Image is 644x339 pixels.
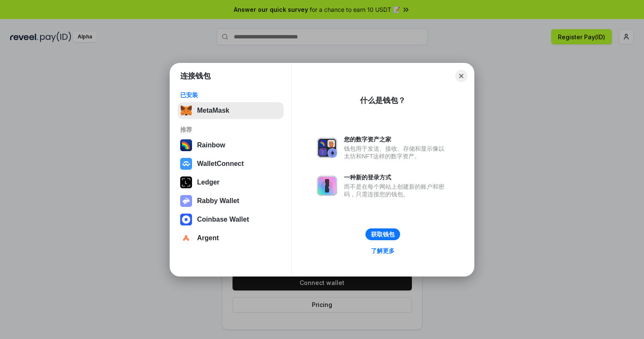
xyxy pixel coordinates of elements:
img: svg+xml,%3Csvg%20fill%3D%22none%22%20height%3D%2233%22%20viewBox%3D%220%200%2035%2033%22%20width%... [180,105,192,117]
div: 什么是钱包？ [360,95,406,106]
h1: 连接钱包 [180,71,211,81]
div: WalletConnect [197,160,244,168]
button: Argent [178,230,284,247]
div: 了解更多 [371,247,395,255]
img: svg+xml,%3Csvg%20width%3D%2228%22%20height%3D%2228%22%20viewBox%3D%220%200%2028%2028%22%20fill%3D... [180,214,192,225]
button: 获取钱包 [365,228,400,240]
img: svg+xml,%3Csvg%20xmlns%3D%22http%3A%2F%2Fwww.w3.org%2F2000%2Fsvg%22%20width%3D%2228%22%20height%3... [180,176,192,188]
div: Rainbow [197,141,225,149]
img: svg+xml,%3Csvg%20width%3D%2228%22%20height%3D%2228%22%20viewBox%3D%220%200%2028%2028%22%20fill%3D... [180,158,192,170]
img: svg+xml,%3Csvg%20xmlns%3D%22http%3A%2F%2Fwww.w3.org%2F2000%2Fsvg%22%20fill%3D%22none%22%20viewBox... [317,176,337,196]
div: Rabby Wallet [197,197,239,205]
div: 获取钱包 [371,231,395,238]
img: svg+xml,%3Csvg%20width%3D%2228%22%20height%3D%2228%22%20viewBox%3D%220%200%2028%2028%22%20fill%3D... [180,232,192,244]
button: Rainbow [178,137,284,154]
div: Ledger [197,179,219,186]
div: 钱包用于发送、接收、存储和显示像以太坊和NFT这样的数字资产。 [344,145,449,160]
button: Rabby Wallet [178,193,284,209]
div: 一种新的登录方式 [344,174,449,181]
div: 而不是在每个网站上创建新的账户和密码，只需连接您的钱包。 [344,183,449,198]
img: svg+xml,%3Csvg%20width%3D%22120%22%20height%3D%22120%22%20viewBox%3D%220%200%20120%20120%22%20fil... [180,139,192,151]
div: Argent [197,234,219,242]
button: Coinbase Wallet [178,211,284,228]
button: MetaMask [178,102,284,119]
div: 推荐 [180,126,281,133]
img: svg+xml,%3Csvg%20xmlns%3D%22http%3A%2F%2Fwww.w3.org%2F2000%2Fsvg%22%20fill%3D%22none%22%20viewBox... [317,138,337,158]
button: Close [455,70,467,82]
div: Coinbase Wallet [197,216,249,223]
button: Ledger [178,174,284,191]
div: 已安装 [180,91,281,99]
div: 您的数字资产之家 [344,136,449,143]
div: MetaMask [197,107,229,114]
button: WalletConnect [178,155,284,172]
a: 了解更多 [366,245,400,256]
img: svg+xml,%3Csvg%20xmlns%3D%22http%3A%2F%2Fwww.w3.org%2F2000%2Fsvg%22%20fill%3D%22none%22%20viewBox... [180,195,192,207]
